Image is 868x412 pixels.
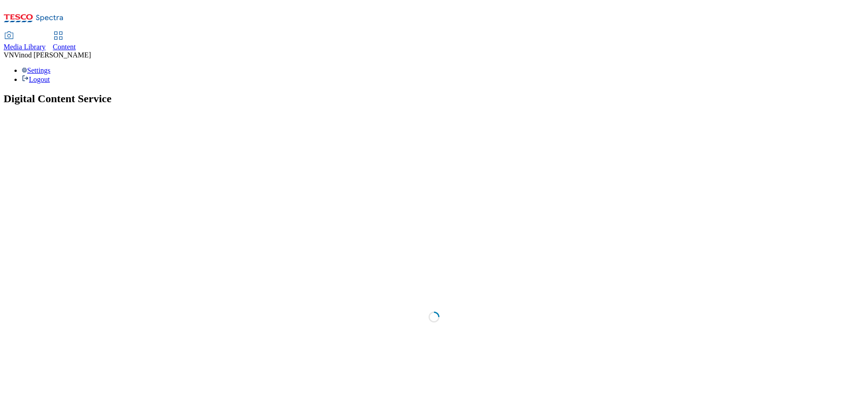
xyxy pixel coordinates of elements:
span: Vinod [PERSON_NAME] [14,51,91,59]
a: Logout [22,76,50,83]
a: Content [53,32,76,51]
span: Content [53,43,76,51]
span: Media Library [4,43,46,51]
a: Settings [22,66,51,74]
a: Media Library [4,32,46,51]
h1: Digital Content Service [4,93,864,105]
span: VN [4,51,14,59]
